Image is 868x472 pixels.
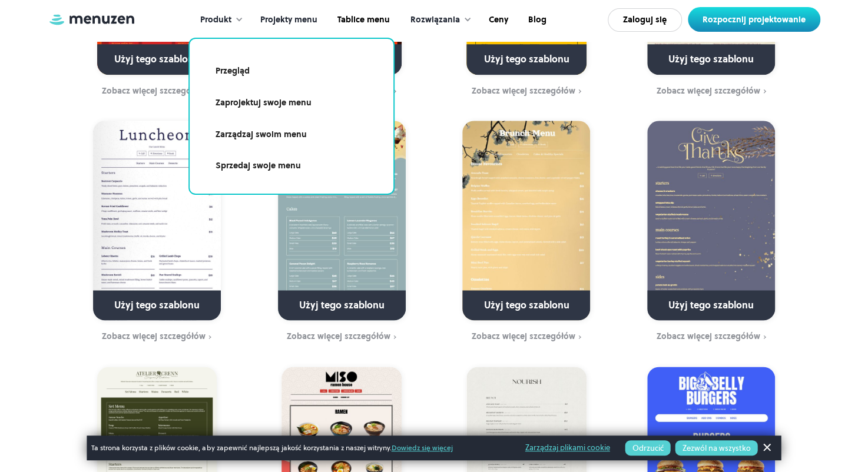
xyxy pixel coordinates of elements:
[249,2,326,38] a: Projekty menu
[657,86,760,95] div: Zobacz więcej szczegółów
[442,330,612,343] a: Zobacz więcej szczegółów
[478,2,517,38] a: Ceny
[200,14,231,26] div: Produkt
[93,121,221,320] a: Użyj tego szablonu
[204,89,379,117] a: Zaprojektuj swoje menu
[462,121,590,320] a: Użyj tego szablonu
[102,331,206,341] div: Zobacz więcej szczegółów
[472,331,575,341] div: Zobacz więcej szczegółów
[102,86,206,95] div: Zobacz więcej szczegółów
[410,14,460,26] div: Rozwiązania
[517,2,555,38] a: Blog
[278,121,406,320] a: Użyj tego szablonu
[657,331,760,341] div: Zobacz więcej szczegółów
[188,2,249,38] div: Produkt
[626,330,796,343] a: Zobacz więcej szczegółów
[188,38,395,195] nav: Produkt
[91,443,508,453] span: Ta strona korzysta z plików cookie, aby zapewnić najlepszą jakość korzystania z naszej witryny.
[647,121,775,320] a: Użyj tego szablonu
[72,85,242,98] a: Zobacz więcej szczegółów
[257,330,427,343] a: Zobacz więcej szczegółów
[204,152,379,180] a: Sprzedaj swoje menu
[204,121,379,148] a: Zarządzaj swoim menu
[608,8,682,32] a: Zaloguj się
[442,85,612,98] a: Zobacz więcej szczegółów
[399,2,478,38] div: Rozwiązania
[326,2,399,38] a: Tablice menu
[525,441,610,454] a: Zarządzaj plikami cookie
[688,7,820,32] a: Rozpocznij projektowanie
[626,85,796,98] a: Zobacz więcej szczegółów
[287,331,390,341] div: Zobacz więcej szczegółów
[758,439,776,457] a: Odrzuć baner
[472,86,575,95] div: Zobacz więcej szczegółów
[72,330,242,343] a: Zobacz więcej szczegółów
[391,443,452,453] a: Dowiedz się więcej
[675,440,758,456] button: Zezwól na wszystko
[625,440,671,456] button: Odrzucić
